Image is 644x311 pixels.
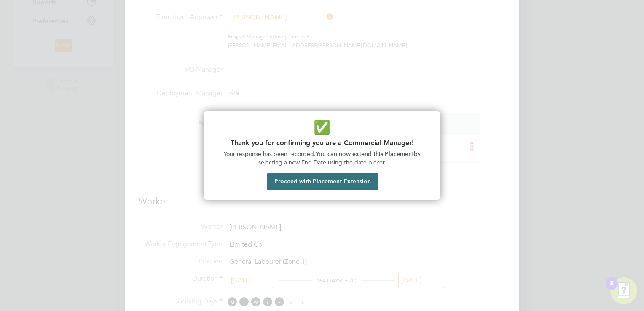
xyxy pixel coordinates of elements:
[258,150,422,166] span: by selecting a new End Date using the date picker.
[316,150,414,158] strong: You can now extend this Placement
[214,118,430,137] p: ✅
[224,150,316,158] span: Your response has been recorded.
[267,173,378,190] button: Proceed with Placement Extension
[214,139,430,147] h2: Thank you for confirming you are a Commercial Manager!
[204,111,440,200] div: Commercial Manager Confirmation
